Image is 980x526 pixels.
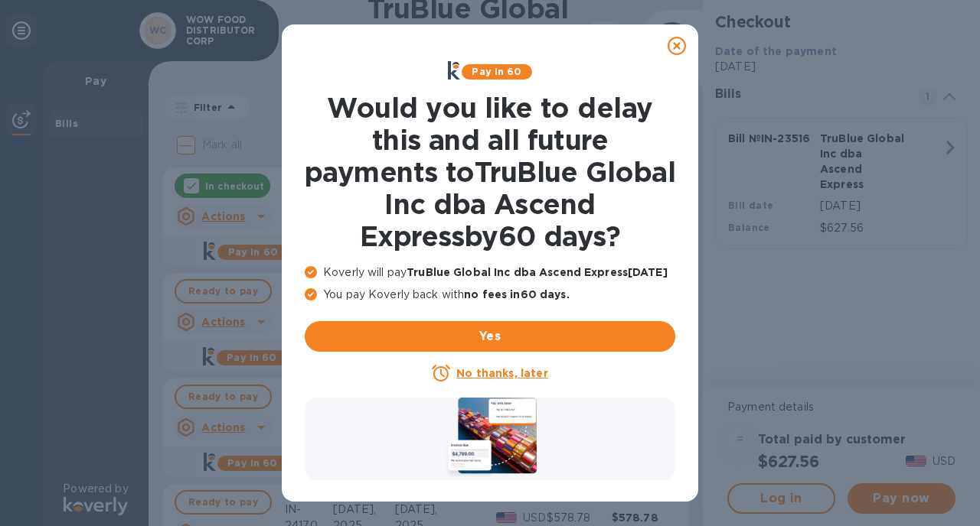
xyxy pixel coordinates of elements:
b: no fees in 60 days . [464,288,569,300]
p: You pay Koverly back with [305,287,675,303]
h1: Would you like to delay this and all future payments to TruBlue Global Inc dba Ascend Express by ... [305,92,675,252]
p: Koverly will pay [305,265,675,281]
button: Yes [305,321,675,352]
span: Yes [317,327,663,346]
u: No thanks, later [456,367,547,379]
b: TruBlue Global Inc dba Ascend Express [DATE] [407,266,668,278]
b: Pay in 60 [472,66,521,77]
